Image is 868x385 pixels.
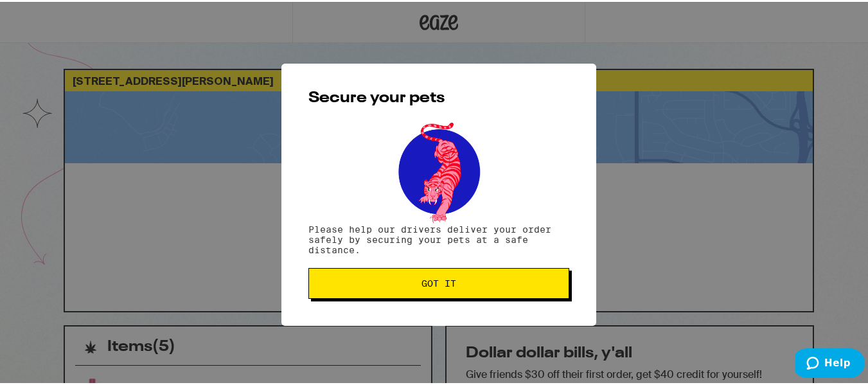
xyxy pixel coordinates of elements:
h2: Secure your pets [308,89,569,104]
span: Got it [421,277,456,286]
img: pets [386,117,492,222]
p: Please help our drivers deliver your order safely by securing your pets at a safe distance. [308,222,569,253]
button: Got it [308,266,569,297]
iframe: Opens a widget where you can find more information [795,346,865,379]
